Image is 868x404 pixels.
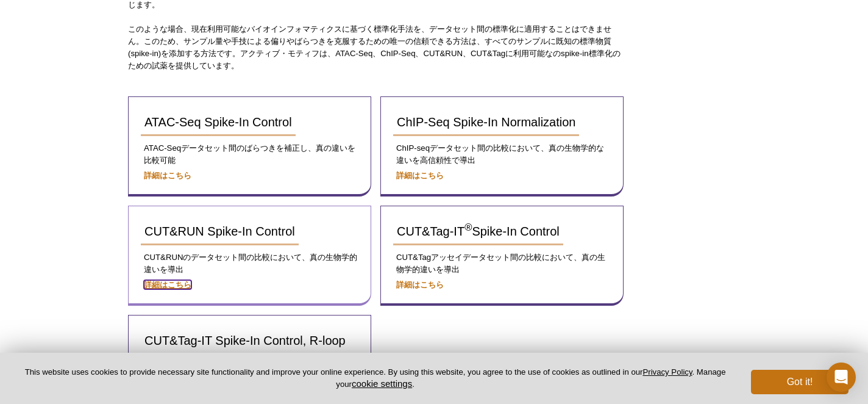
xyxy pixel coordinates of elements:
div: Open Intercom Messenger [827,363,856,392]
a: CUT&Tag-IT®Spike-In Control [393,218,563,245]
a: Privacy Policy [642,367,692,377]
a: 詳細はこちら [144,280,191,289]
button: cookie settings [352,378,412,389]
p: ATAC-Seqデータセット間のばらつきを補正し、真の違いを比較可能 [141,142,358,167]
p: ChIP-seqデータセット間の比較において、真の生物学的な違いを高信頼性で導出 [393,142,611,167]
p: このような場合、現在利用可能なバイオインフォマティクスに基づく標準化手法を、データセット間の標準化に適用することはできません。このため、サンプル量や手技による偏りやばらつきを克服するための唯一の... [128,23,624,72]
p: CUT&RUNのデータセット間の比較において、真の生物学的違いを導出 [141,251,358,276]
a: CUT&RUN Spike-In Control [141,218,299,245]
a: ATAC-Seq Spike-In Control [141,109,296,136]
span: CUT&RUN Spike-In Control [144,225,295,238]
a: 詳細はこちら [144,171,191,180]
a: ChIP-Seq Spike-In Normalization [393,109,579,136]
p: CUT&Tagアッセイデータセット間の比較において、真の生物学的違いを導出 [393,251,611,276]
a: 詳細はこちら [396,171,444,180]
span: CUT&Tag-IT Spike-In Control [397,225,560,238]
a: 詳細はこちら [396,280,444,289]
a: CUT&Tag-IT Spike-In Control, R-loop [141,328,349,355]
span: ChIP-Seq Spike-In Normalization [397,115,575,129]
span: ATAC-Seq Spike-In Control [144,115,292,129]
sup: ® [464,222,472,234]
span: CUT&Tag-IT Spike-In Control, R-loop [144,334,346,347]
button: Got it! [751,370,848,394]
p: This website uses cookies to provide necessary site functionality and improve your online experie... [20,367,731,390]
